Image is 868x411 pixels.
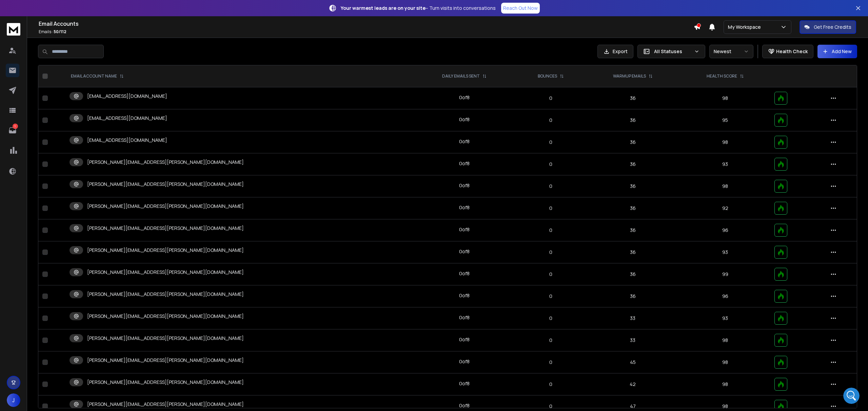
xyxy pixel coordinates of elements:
td: 98 [680,351,770,373]
td: 96 [680,219,770,241]
textarea: Message… [6,208,130,219]
button: Home [106,3,119,16]
button: Gif picker [21,222,27,227]
td: 42 [585,373,680,395]
button: Get Free Credits [800,20,856,34]
div: 0 of 8 [459,336,470,343]
td: 33 [585,329,680,351]
div: 0 of 8 [459,182,470,189]
div: Note that I was able to forward a message from the Onebox in my Reachinbox account to my personal... [24,64,130,131]
td: 36 [585,109,680,131]
p: 0 [520,227,581,234]
iframe: Intercom live chat [843,388,860,404]
td: 36 [585,219,680,241]
div: 0 of 8 [459,314,470,321]
div: 0 of 8 [459,138,470,145]
div: File type is not allowed [80,150,130,154]
p: 0 [520,403,581,410]
p: 0 [520,161,581,168]
p: 1 [13,124,18,129]
p: [PERSON_NAME][EMAIL_ADDRESS][PERSON_NAME][DOMAIN_NAME] [87,291,244,298]
div: Proxy_test...uccess.txt [59,194,130,210]
td: 93 [680,307,770,329]
button: go back [4,3,17,16]
p: [PERSON_NAME][EMAIL_ADDRESS][PERSON_NAME][DOMAIN_NAME] [87,357,244,364]
p: BOUNCES [538,73,557,79]
div: [DATE].txt [101,159,125,167]
div: 0 of 8 [459,402,470,409]
div: 0 of 8 [459,292,470,299]
div: Proxy_test...uccess.txt [72,199,125,206]
p: [EMAIL_ADDRESS][DOMAIN_NAME] [87,115,167,122]
p: 0 [520,337,581,344]
p: My Workspace [728,24,764,30]
td: 36 [585,285,680,307]
td: 96 [680,285,770,307]
button: Export [597,45,633,58]
div: 0 of 8 [459,204,470,211]
div: Jonathon says… [5,64,130,132]
p: [PERSON_NAME][EMAIL_ADDRESS][PERSON_NAME][DOMAIN_NAME] [87,181,244,188]
p: [PERSON_NAME][EMAIL_ADDRESS][PERSON_NAME][DOMAIN_NAME] [87,313,244,320]
div: EMAIL ACCOUNT NAME [71,73,124,79]
button: Emoji picker [11,222,16,227]
p: [PERSON_NAME][EMAIL_ADDRESS][PERSON_NAME][DOMAIN_NAME] [87,247,244,254]
p: 0 [520,205,581,212]
p: 0 [520,139,581,146]
div: 0 of 8 [459,358,470,365]
div: Failed message [5,132,130,155]
div: Jonathon says… [5,194,130,211]
a: [DATE].txt [94,159,125,167]
div: [DATE].log [88,132,130,148]
td: 36 [585,153,680,175]
p: All Statuses [654,48,691,55]
button: Newest [709,45,753,58]
h1: Email Accounts [39,20,694,28]
p: [PERSON_NAME][EMAIL_ADDRESS][PERSON_NAME][DOMAIN_NAME] [87,335,244,342]
p: Active [DATE] [33,8,63,15]
p: 0 [520,249,581,256]
p: 0 [520,359,581,366]
div: Proxy_test...uccess.rtf [73,176,125,183]
td: 36 [585,197,680,219]
div: Close [119,3,131,15]
a: 1 [6,124,19,137]
button: J [7,393,20,407]
div: Failed message [5,171,130,194]
td: 99 [680,263,770,285]
div: Jonathon says… [5,155,130,171]
p: 0 [520,271,581,278]
td: 92 [680,197,770,219]
p: WARMUP EMAILS [613,73,646,79]
p: [EMAIL_ADDRESS][DOMAIN_NAME] [87,137,167,144]
span: 50 / 112 [54,29,66,35]
td: 93 [680,153,770,175]
p: 0 [520,117,581,124]
td: 93 [680,241,770,263]
td: 36 [585,131,680,153]
div: 0 of 8 [459,160,470,167]
a: Proxy_test...uccess.txt [65,198,125,206]
div: 0 of 8 [459,380,470,387]
img: Profile image for Rohan [19,4,30,15]
p: – Turn visits into conversations [341,5,496,12]
div: Note that I was able to forward a message from the Onebox in my Reachinbox account to my personal... [30,68,125,127]
p: HEALTH SCORE [707,73,737,79]
td: 36 [585,263,680,285]
td: 33 [585,307,680,329]
p: DAILY EMAILS SENT [442,73,480,79]
td: 98 [680,175,770,197]
div: 0 of 8 [459,116,470,123]
p: [PERSON_NAME][EMAIL_ADDRESS][PERSON_NAME][DOMAIN_NAME] [87,379,244,386]
td: 98 [680,131,770,153]
td: 36 [585,87,680,109]
div: 0 of 8 [459,94,470,101]
p: [PERSON_NAME][EMAIL_ADDRESS][PERSON_NAME][DOMAIN_NAME] [87,269,244,276]
div: 0 of 8 [459,226,470,233]
div: [DATE].txt [88,155,130,171]
td: 98 [680,373,770,395]
button: Health Check [762,45,813,58]
p: [PERSON_NAME][EMAIL_ADDRESS][PERSON_NAME][DOMAIN_NAME] [87,159,244,166]
td: 95 [680,109,770,131]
